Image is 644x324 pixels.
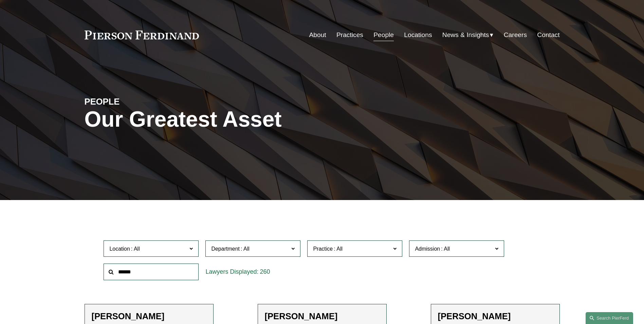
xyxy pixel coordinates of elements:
[586,312,633,324] a: Search this site
[109,246,130,252] span: Location
[373,29,394,41] a: People
[260,268,270,275] span: 260
[404,29,432,41] a: Locations
[85,107,401,132] h1: Our Greatest Asset
[211,246,240,252] span: Department
[309,29,326,41] a: About
[92,311,206,322] h2: [PERSON_NAME]
[313,246,333,252] span: Practice
[85,96,203,107] h4: PEOPLE
[265,311,380,322] h2: [PERSON_NAME]
[336,29,363,41] a: Practices
[537,29,559,41] a: Contact
[415,246,440,252] span: Admission
[438,311,553,322] h2: [PERSON_NAME]
[504,29,527,41] a: Careers
[442,29,494,41] a: folder dropdown
[442,29,489,41] span: News & Insights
